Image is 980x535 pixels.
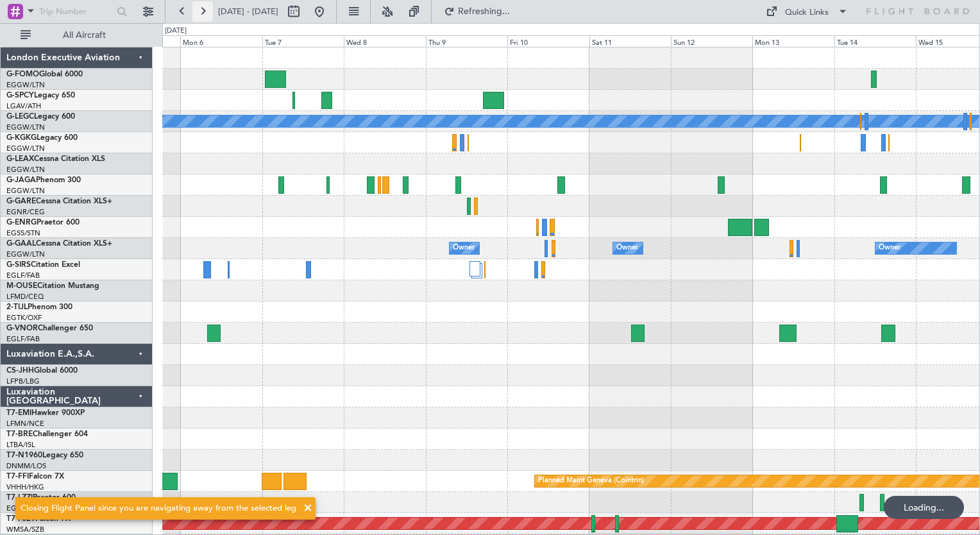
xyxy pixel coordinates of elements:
[6,409,31,417] span: T7-EMI
[6,325,93,332] a: G-VNORChallenger 650
[6,292,44,301] a: LFMD/CEQ
[6,198,36,205] span: G-GARE
[6,240,36,248] span: G-GAAL
[6,80,45,90] a: EGGW/LTN
[6,430,33,438] span: T7-BRE
[6,313,42,323] a: EGTK/OXF
[6,461,46,471] a: DNMM/LOS
[6,228,40,238] a: EGSS/STN
[33,31,135,40] span: All Aircraft
[6,419,44,429] a: LFMN/NCE
[426,35,507,47] div: Thu 9
[6,452,42,459] span: T7-N1960
[6,261,80,269] a: G-SIRSCitation Excel
[6,71,39,78] span: G-FOMO
[6,155,34,163] span: G-LEAX
[6,325,38,332] span: G-VNOR
[6,367,78,375] a: CS-JHHGlobal 6000
[6,282,99,290] a: M-OUSECitation Mustang
[6,409,85,417] a: T7-EMIHawker 900XP
[39,2,113,21] input: Trip Number
[6,219,80,226] a: G-ENRGPraetor 600
[884,496,964,519] div: Loading...
[6,123,45,132] a: EGGW/LTN
[6,250,45,259] a: EGGW/LTN
[616,239,638,258] div: Owner
[344,35,425,47] div: Wed 8
[6,155,105,163] a: G-LEAXCessna Citation XLS
[6,134,37,142] span: G-KGKG
[6,219,37,226] span: G-ENRG
[671,35,752,47] div: Sun 12
[6,176,36,184] span: G-JAGA
[589,35,671,47] div: Sat 11
[6,186,45,196] a: EGGW/LTN
[6,113,75,121] a: G-LEGCLegacy 600
[759,1,854,22] button: Quick Links
[6,452,83,459] a: T7-N1960Legacy 650
[218,6,278,17] span: [DATE] - [DATE]
[6,198,112,205] a: G-GARECessna Citation XLS+
[6,71,83,78] a: G-FOMOGlobal 6000
[180,35,262,47] div: Mon 6
[6,101,41,111] a: LGAV/ATH
[6,430,88,438] a: T7-BREChallenger 604
[6,367,34,375] span: CS-JHH
[785,6,829,19] div: Quick Links
[6,92,75,99] a: G-SPCYLegacy 650
[14,25,139,46] button: All Aircraft
[6,144,45,153] a: EGGW/LTN
[507,35,589,47] div: Fri 10
[6,165,45,174] a: EGGW/LTN
[6,92,34,99] span: G-SPCY
[438,1,515,22] button: Refreshing...
[262,35,344,47] div: Tue 7
[6,113,34,121] span: G-LEGC
[21,502,296,515] div: Closing Flight Panel since you are navigating away from the selected leg
[453,239,475,258] div: Owner
[6,176,81,184] a: G-JAGAPhenom 300
[6,134,78,142] a: G-KGKGLegacy 600
[6,240,112,248] a: G-GAALCessna Citation XLS+
[6,271,40,280] a: EGLF/FAB
[6,377,40,386] a: LFPB/LBG
[6,440,35,450] a: LTBA/ISL
[6,473,29,480] span: T7-FFI
[165,26,187,37] div: [DATE]
[457,7,511,16] span: Refreshing...
[6,473,64,480] a: T7-FFIFalcon 7X
[538,471,644,491] div: Planned Maint Geneva (Cointrin)
[834,35,916,47] div: Tue 14
[879,239,900,258] div: Owner
[6,261,31,269] span: G-SIRS
[6,303,28,311] span: 2-TIJL
[752,35,834,47] div: Mon 13
[6,334,40,344] a: EGLF/FAB
[6,207,45,217] a: EGNR/CEG
[6,282,37,290] span: M-OUSE
[6,303,72,311] a: 2-TIJLPhenom 300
